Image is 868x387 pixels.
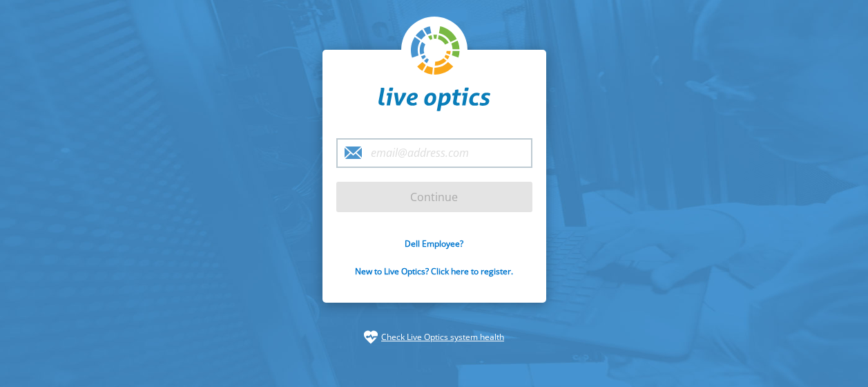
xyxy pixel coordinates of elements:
[355,265,513,277] a: New to Live Optics? Click here to register.
[364,330,378,344] img: status-check-icon.svg
[405,238,463,249] a: Dell Employee?
[336,138,532,168] input: email@address.com
[411,26,461,76] img: liveoptics-logo.svg
[378,87,490,112] img: liveoptics-word.svg
[381,330,504,344] a: Check Live Optics system health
